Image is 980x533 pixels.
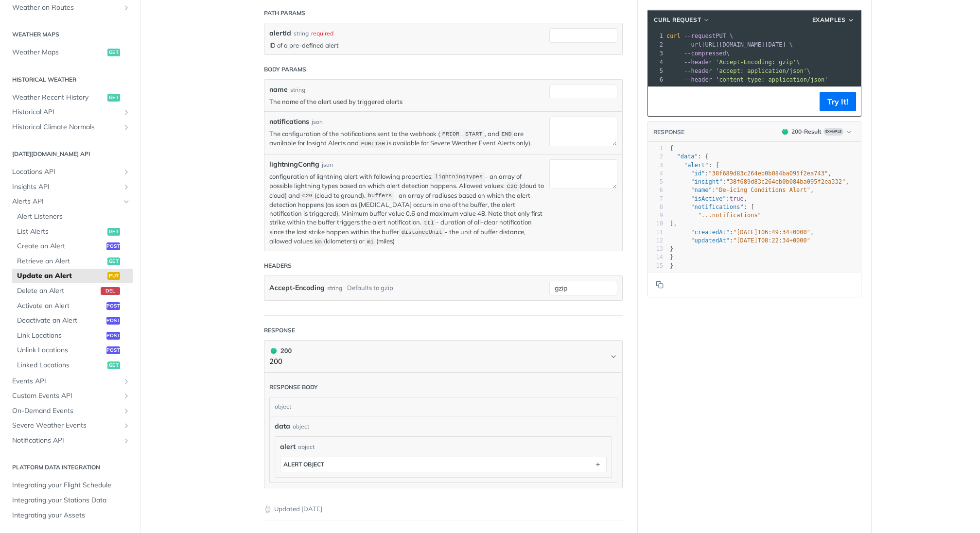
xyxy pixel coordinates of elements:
span: ], [670,220,677,227]
span: get [107,49,120,56]
a: Insights APIShow subpages for Insights API [7,180,133,194]
span: Delete an Alert [17,286,98,296]
div: 12 [648,237,663,245]
a: Custom Events APIShow subpages for Custom Events API [7,389,133,403]
span: Historical API [12,107,120,117]
button: Show subpages for Notifications API [122,437,130,445]
div: 1 [648,32,665,40]
span: Activate an Alert [17,301,104,311]
button: cURL Request [650,15,714,25]
span: [URL][DOMAIN_NAME][DATE] \ [666,41,793,48]
span: put [107,272,120,280]
a: Update an Alertput [12,269,133,283]
span: } [670,254,673,260]
div: 1 [648,144,663,153]
span: END [502,131,512,138]
span: curl [666,33,681,39]
span: get [107,361,120,369]
a: On-Demand EventsShow subpages for On-Demand Events [7,404,133,418]
span: : { [670,153,709,160]
label: notifications [269,117,309,127]
span: \ [666,50,730,57]
span: alert [280,442,296,452]
div: 3 [648,161,663,170]
button: Show subpages for Custom Events API [122,392,130,400]
a: Unlink Locationspost [12,343,133,358]
span: "38f689d83c264eb0b084ba095f2ea332" [726,178,846,185]
a: Integrating your Flight Schedule [7,478,133,493]
p: configuration of lightning alert with following properties: - an array of possible lightning type... [269,172,544,246]
h2: Platform DATA integration [7,463,133,472]
span: Custom Events API [12,391,120,401]
p: The configuration of the notifications sent to the webhook ( , , and are available for Insight Al... [269,129,544,148]
a: Historical APIShow subpages for Historical API [7,105,133,120]
span: Examples [812,16,846,24]
span: } [670,245,673,252]
div: Path Params [264,9,305,17]
span: get [107,228,120,236]
div: 2 [648,40,665,49]
span: Weather on Routes [12,3,120,13]
a: Deactivate an Alertpost [12,313,133,328]
span: PUBLISH [361,140,385,147]
span: --url [684,41,701,48]
span: Notifications API [12,436,120,446]
span: Deactivate an Alert [17,316,104,326]
button: RESPONSE [653,127,685,137]
div: 200 - Result [791,127,822,136]
span: Insights API [12,182,120,192]
div: 15 [648,262,663,270]
span: : , [670,178,849,185]
span: PRIOR [442,131,459,138]
span: : , [670,229,814,236]
h2: Historical Weather [7,75,133,84]
span: "[DATE]T08:22:34+0000" [733,237,810,244]
a: Weather Mapsget [7,45,133,60]
span: Example [823,128,843,136]
a: Notifications APIShow subpages for Notifications API [7,433,133,448]
button: Copy to clipboard [653,94,666,109]
span: ttl [424,220,434,226]
span: List Alerts [17,227,105,237]
div: 14 [648,253,663,261]
span: distanceUnit [402,229,442,236]
a: Events APIShow subpages for Events API [7,374,133,389]
span: post [106,346,120,354]
span: START [465,131,482,138]
span: --header [684,76,712,83]
button: Hide subpages for Alerts API [122,198,130,206]
div: 2 [648,153,663,161]
span: 200 [782,129,788,135]
a: Integrating your Stations Data [7,493,133,508]
button: Show subpages for Historical Climate Normals [122,123,130,131]
span: post [106,317,120,325]
span: Severe Weather Events [12,421,120,430]
div: 6 [648,75,665,84]
span: --compressed [684,50,726,57]
span: "insight" [691,178,722,185]
span: : , [670,187,814,193]
span: "isActive" [691,195,726,202]
span: cURL Request [654,16,701,24]
span: 200 [271,348,277,354]
span: : [670,237,810,244]
span: lightningTypes [435,174,483,181]
div: Response body [269,383,318,392]
div: 6 [648,186,663,194]
span: Events API [12,377,120,386]
button: Show subpages for Historical API [122,108,130,116]
svg: Chevron [610,353,617,361]
div: 10 [648,220,663,228]
span: "data" [677,153,698,160]
span: { [670,145,673,152]
div: string [327,281,342,295]
span: : , [670,195,747,202]
span: Create an Alert [17,241,104,251]
div: 5 [648,67,665,75]
span: --header [684,59,712,66]
h2: Weather Maps [7,30,133,39]
a: Weather Recent Historyget [7,90,133,105]
div: 3 [648,49,665,58]
button: Show subpages for On-Demand Events [122,407,130,415]
div: json [322,160,333,169]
